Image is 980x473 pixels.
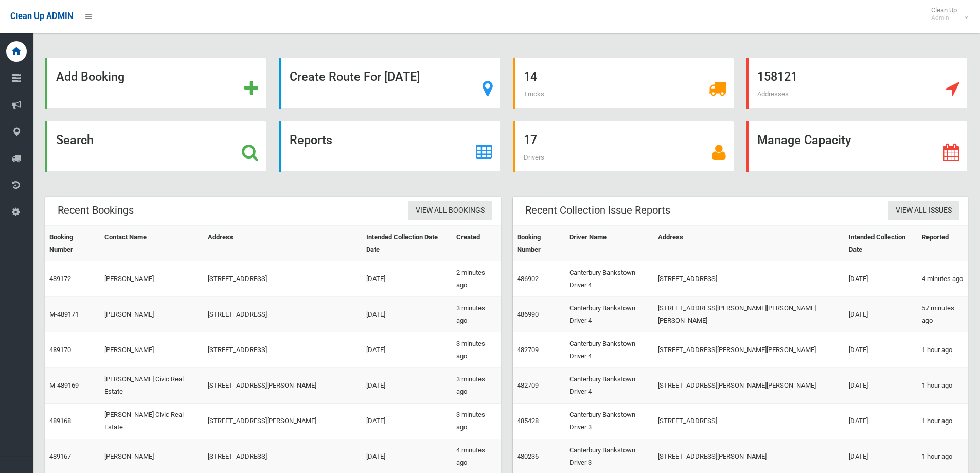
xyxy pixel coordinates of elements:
a: 482709 [517,381,539,389]
a: 158121 Addresses [746,58,968,109]
td: [DATE] [362,368,452,404]
a: M-489171 [49,310,79,318]
header: Recent Collection Issue Reports [513,200,683,220]
th: Reported [918,226,968,261]
td: [DATE] [362,261,452,297]
a: 485428 [517,417,539,425]
small: Admin [931,14,957,22]
td: [DATE] [362,332,452,368]
strong: Manage Capacity [757,133,851,147]
td: 2 minutes ago [452,261,500,297]
td: [STREET_ADDRESS] [204,297,362,332]
a: Reports [279,121,500,172]
header: Recent Bookings [45,200,146,220]
td: [STREET_ADDRESS][PERSON_NAME][PERSON_NAME][PERSON_NAME] [654,297,845,332]
td: [DATE] [845,404,917,439]
a: View All Bookings [408,201,492,220]
a: 486902 [517,275,539,283]
td: [DATE] [845,368,917,404]
strong: 14 [524,69,537,84]
td: Canterbury Bankstown Driver 4 [565,261,654,297]
strong: Add Booking [56,69,124,84]
a: M-489169 [49,381,79,389]
strong: Create Route For [DATE] [290,69,420,84]
td: [PERSON_NAME] Civic Real Estate [100,404,204,439]
td: [STREET_ADDRESS][PERSON_NAME][PERSON_NAME] [654,368,845,404]
span: Clean Up ADMIN [10,11,73,21]
span: Drivers [524,153,544,161]
td: [PERSON_NAME] [100,261,204,297]
td: 57 minutes ago [918,297,968,332]
td: 1 hour ago [918,368,968,404]
td: [STREET_ADDRESS][PERSON_NAME] [204,404,362,439]
td: [DATE] [845,297,917,332]
a: 489172 [49,275,71,283]
td: 3 minutes ago [452,368,500,404]
th: Booking Number [513,226,566,261]
a: 17 Drivers [513,121,734,172]
td: [PERSON_NAME] [100,297,204,332]
td: [DATE] [362,404,452,439]
a: 480236 [517,452,539,460]
td: [STREET_ADDRESS] [654,261,845,297]
strong: 158121 [757,69,797,84]
th: Driver Name [565,226,654,261]
td: [STREET_ADDRESS][PERSON_NAME][PERSON_NAME] [654,332,845,368]
td: 1 hour ago [918,332,968,368]
td: [PERSON_NAME] [100,332,204,368]
a: Manage Capacity [746,121,968,172]
td: Canterbury Bankstown Driver 4 [565,368,654,404]
th: Contact Name [100,226,204,261]
a: 14 Trucks [513,58,734,109]
td: Canterbury Bankstown Driver 3 [565,404,654,439]
a: Search [45,121,266,172]
a: 489168 [49,417,71,425]
td: 3 minutes ago [452,404,500,439]
td: [DATE] [362,297,452,332]
td: [DATE] [845,261,917,297]
span: Trucks [524,90,544,98]
strong: Reports [290,133,332,147]
a: Add Booking [45,58,266,109]
a: 489167 [49,452,71,460]
td: 1 hour ago [918,404,968,439]
td: 4 minutes ago [918,261,968,297]
td: [PERSON_NAME] Civic Real Estate [100,368,204,404]
td: 3 minutes ago [452,297,500,332]
a: 482709 [517,346,539,354]
td: Canterbury Bankstown Driver 4 [565,332,654,368]
th: Address [204,226,362,261]
strong: Search [56,133,94,147]
th: Created [452,226,500,261]
td: [DATE] [845,332,917,368]
td: [STREET_ADDRESS] [204,332,362,368]
th: Address [654,226,845,261]
th: Booking Number [45,226,100,261]
td: [STREET_ADDRESS] [204,261,362,297]
a: 486990 [517,310,539,318]
span: Clean Up [926,6,967,22]
td: Canterbury Bankstown Driver 4 [565,297,654,332]
a: 489170 [49,346,71,354]
a: Create Route For [DATE] [279,58,500,109]
a: View All Issues [888,201,959,220]
th: Intended Collection Date Date [362,226,452,261]
td: 3 minutes ago [452,332,500,368]
th: Intended Collection Date [845,226,917,261]
strong: 17 [524,133,537,147]
span: Addresses [757,90,789,98]
td: [STREET_ADDRESS] [654,404,845,439]
td: [STREET_ADDRESS][PERSON_NAME] [204,368,362,404]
